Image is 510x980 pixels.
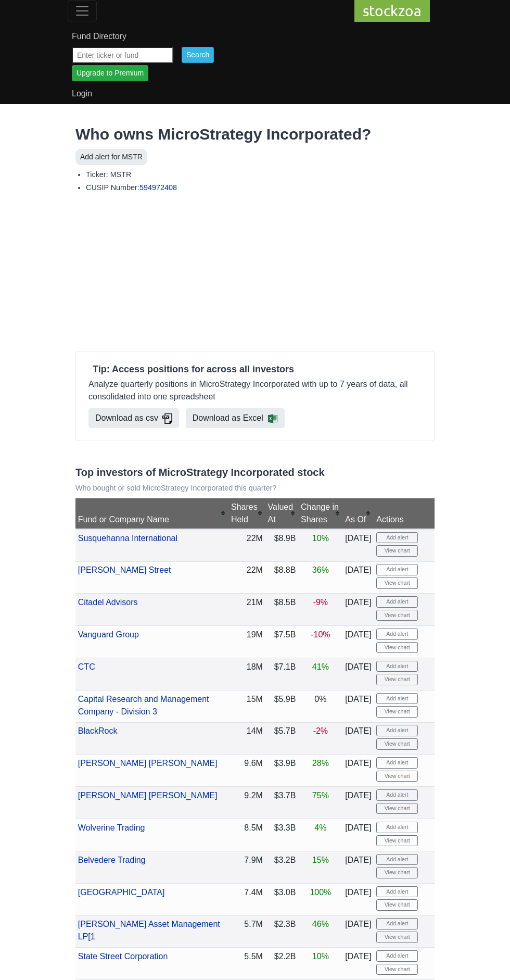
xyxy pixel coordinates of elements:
td: $3.9B [265,755,299,787]
div: As Of [345,513,371,526]
td: $5.9B [265,690,299,722]
span: -2% [313,726,328,735]
li: CUSIP Number: [86,182,435,193]
li: Ticker: MSTR [86,169,435,180]
a: Fund Directory [72,26,438,47]
a: View chart [376,835,418,847]
td: $8.9B [265,529,299,561]
a: [PERSON_NAME] Street [78,566,171,574]
span: 4% [314,823,326,832]
span: 100% [310,888,331,897]
td: 18M [228,658,265,690]
img: Download consolidated filings xlsx [267,413,278,424]
td: $8.8B [265,561,299,594]
a: Citadel Advisors [78,598,138,607]
td: [DATE] [343,755,374,787]
a: View chart [376,771,418,782]
a: View chart [376,706,418,718]
a: View chart [376,899,418,911]
img: Download consolidated filings csv [162,413,172,424]
td: [DATE] [343,626,374,658]
td: $5.7B [265,722,299,755]
td: $2.3B [265,915,299,948]
a: View chart [376,867,418,878]
a: View chart [376,545,418,557]
div: Actions [376,513,432,526]
td: 22M [228,561,265,594]
a: BlackRock [78,726,118,735]
span: 0% [314,695,326,703]
button: Add alert [376,596,418,608]
a: Vanguard Group [78,630,139,639]
td: [DATE] [343,819,374,851]
td: $3.2B [265,851,299,883]
td: [DATE] [343,561,374,594]
td: [DATE] [343,690,374,722]
h3: Top investors of MicroStrategy Incorporated stock [75,466,435,479]
span: 36% [312,566,329,574]
span: 15% [312,856,329,864]
th: Change in Shares: No sort applied, activate to apply an ascending sort [298,498,342,529]
th: Valued At: No sort applied, activate to apply an ascending sort [265,498,299,529]
th: Actions: No sort applied, sorting is disabled [374,498,435,529]
div: Change in Shares [301,501,340,526]
button: Add alert [376,757,418,769]
td: [DATE] [343,529,374,561]
td: 19M [228,626,265,658]
button: Add alert [376,822,418,833]
input: Enter ticker or fund [72,47,173,63]
h4: Tip: Access positions for across all investors [88,364,422,375]
td: [DATE] [343,722,374,755]
a: View chart [376,610,418,621]
a: Login [72,83,438,104]
button: Add alert [376,564,418,575]
a: [GEOGRAPHIC_DATA] [78,888,165,897]
span: 28% [312,759,329,768]
span: 75% [312,791,329,800]
input: Search [182,47,214,63]
span: -9% [313,598,328,607]
a: Capital Research and Management Company - Division 3 [78,695,209,716]
button: Add alert [376,789,418,801]
a: State Street Corporation [78,952,168,961]
div: Shares Held [231,501,263,526]
button: Toggle navigation [68,1,97,21]
td: 15M [228,690,265,722]
h1: Who owns MicroStrategy Incorporated? [75,125,435,144]
td: 7.4M [228,883,265,915]
td: 9.6M [228,755,265,787]
span: 10% [312,534,329,543]
td: $3.0B [265,883,299,915]
td: $3.3B [265,819,299,851]
td: 8.5M [228,819,265,851]
a: [PERSON_NAME] Asset Management LP[1 [78,920,220,941]
td: 9.2M [228,787,265,819]
button: Add alert [376,629,418,640]
button: Add alert [376,661,418,672]
span: 41% [312,662,329,671]
button: Add alert [376,950,418,962]
div: Fund or Company Name [78,513,226,526]
a: View chart [376,932,418,943]
iframe: Advertisement [75,201,435,347]
th: Shares Held: No sort applied, activate to apply an ascending sort [228,498,265,529]
span: -10% [311,630,330,639]
a: Belvedere Trading [78,856,146,864]
td: $2.2B [265,948,299,980]
td: [DATE] [343,948,374,980]
button: Add alert [376,532,418,544]
a: View chart [376,642,418,654]
a: CTC [78,662,95,671]
a: View chart [376,803,418,814]
p: Analyze quarterly positions in MicroStrategy Incorporated with up to 7 years of data, all consoli... [88,378,422,403]
a: View chart [376,964,418,975]
a: View chart [376,674,418,685]
a: View chart [376,577,418,589]
td: $7.1B [265,658,299,690]
th: As Of: No sort applied, activate to apply an ascending sort [343,498,374,529]
td: $7.5B [265,626,299,658]
td: [DATE] [343,915,374,948]
a: View chart [376,738,418,750]
a: [PERSON_NAME] [PERSON_NAME] [78,791,218,800]
td: 22M [228,529,265,561]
